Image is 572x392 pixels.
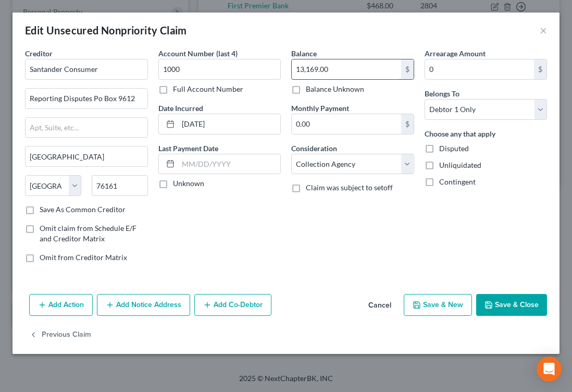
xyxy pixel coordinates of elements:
[540,24,547,36] button: ×
[476,294,547,316] button: Save & Close
[306,183,393,192] span: Claim was subject to setoff
[439,144,469,153] span: Disputed
[25,49,53,58] span: Creditor
[306,84,364,94] label: Balance Unknown
[40,224,136,243] span: Omit claim from Schedule E/F and Creditor Matrix
[97,294,190,316] button: Add Notice Address
[29,294,93,316] button: Add Action
[25,59,148,80] input: Search creditor by name...
[92,175,148,196] input: Enter zip...
[425,89,459,98] span: Belongs To
[425,48,486,59] label: Arrearage Amount
[158,59,281,80] input: XXXX
[40,204,126,215] label: Save As Common Creditor
[158,143,218,154] label: Last Payment Date
[40,253,127,262] span: Omit from Creditor Matrix
[178,154,281,174] input: MM/DD/YYYY
[291,143,337,154] label: Consideration
[439,177,476,186] span: Contingent
[178,114,281,134] input: MM/DD/YYYY
[291,103,349,114] label: Monthly Payment
[439,161,481,169] span: Unliquidated
[158,103,203,114] label: Date Incurred
[26,146,147,166] input: Enter city...
[425,128,495,139] label: Choose any that apply
[401,114,414,134] div: $
[25,23,187,38] div: Edit Unsecured Nonpriority Claim
[26,89,147,108] input: Enter address...
[292,59,401,79] input: 0.00
[537,357,562,382] div: Open Intercom Messenger
[158,48,238,59] label: Account Number (last 4)
[291,48,317,59] label: Balance
[534,59,546,79] div: $
[292,114,401,134] input: 0.00
[401,59,414,79] div: $
[404,294,472,316] button: Save & New
[360,295,400,316] button: Cancel
[173,178,204,189] label: Unknown
[425,59,534,79] input: 0.00
[194,294,271,316] button: Add Co-Debtor
[173,84,243,94] label: Full Account Number
[26,118,147,138] input: Apt, Suite, etc...
[29,324,91,346] button: Previous Claim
